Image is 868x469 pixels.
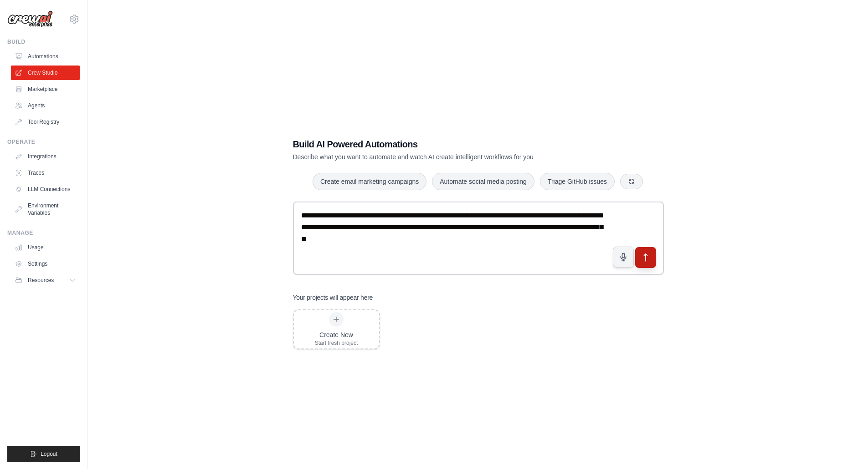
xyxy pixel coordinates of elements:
[7,138,80,146] div: Operate
[11,82,80,96] a: Marketplace
[7,10,53,28] img: Logo
[7,38,80,45] div: Build
[620,174,643,189] button: Get new suggestions
[293,293,373,302] h3: Your projects will appear here
[11,240,80,255] a: Usage
[822,425,868,469] iframe: Chat Widget
[41,450,57,458] span: Logout
[315,330,358,339] div: Create New
[11,49,80,64] a: Automations
[11,98,80,113] a: Agents
[822,425,868,469] div: Chat-Widget
[313,173,426,190] button: Create email marketing campaigns
[11,166,80,180] a: Traces
[11,273,80,287] button: Resources
[7,229,80,237] div: Manage
[613,247,634,267] button: Click to speak your automation idea
[7,446,80,462] button: Logout
[28,277,54,284] span: Resources
[293,138,599,151] h1: Build AI Powered Automations
[11,182,80,197] a: LLM Connections
[11,198,80,220] a: Environment Variables
[293,152,599,161] p: Describe what you want to automate and watch AI create intelligent workflows for you
[11,115,80,129] a: Tool Registry
[540,173,615,190] button: Triage GitHub issues
[11,66,80,80] a: Crew Studio
[11,149,80,164] a: Integrations
[315,339,358,347] div: Start fresh project
[11,257,80,271] a: Settings
[432,173,534,190] button: Automate social media posting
